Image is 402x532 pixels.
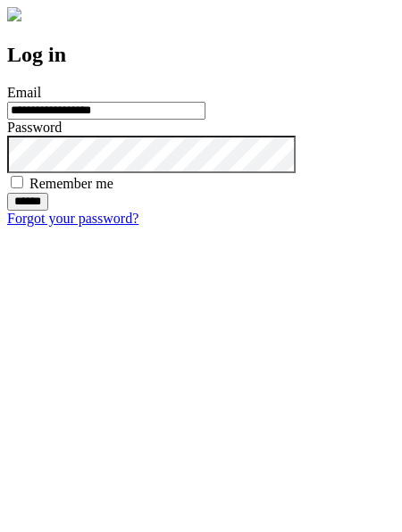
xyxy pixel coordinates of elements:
label: Password [7,120,62,135]
h2: Log in [7,43,395,67]
label: Remember me [29,176,113,191]
label: Email [7,85,41,100]
img: logo-4e3dc11c47720685a147b03b5a06dd966a58ff35d612b21f08c02c0306f2b779.png [7,7,21,21]
a: Forgot your password? [7,211,138,226]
